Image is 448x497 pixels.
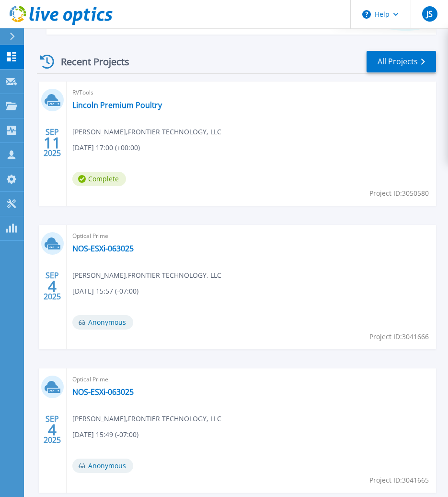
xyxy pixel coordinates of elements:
[48,426,57,434] span: 4
[72,127,221,137] span: [PERSON_NAME] , FRONTIER TECHNOLOGY, LLC
[72,142,140,153] span: [DATE] 17:00 (+00:00)
[369,475,429,485] span: Project ID: 3041665
[72,286,138,296] span: [DATE] 15:57 (-07:00)
[72,315,133,330] span: Anonymous
[72,414,221,424] span: [PERSON_NAME] , FRONTIER TECHNOLOGY, LLC
[72,172,126,186] span: Complete
[37,50,142,73] div: Recent Projects
[72,244,134,253] a: NOS-ESXi-063025
[72,87,430,98] span: RVTools
[72,459,133,473] span: Anonymous
[426,10,433,18] span: JS
[72,231,430,241] span: Optical Prime
[72,387,134,397] a: NOS-ESXi-063025
[72,429,138,440] span: [DATE] 15:49 (-07:00)
[369,331,429,342] span: Project ID: 3041666
[43,125,61,160] div: SEP 2025
[48,282,57,290] span: 4
[72,270,221,281] span: [PERSON_NAME] , FRONTIER TECHNOLOGY, LLC
[72,374,430,385] span: Optical Prime
[43,412,61,447] div: SEP 2025
[367,51,436,72] a: All Projects
[43,269,61,304] div: SEP 2025
[72,100,162,110] a: Lincoln Premium Poultry
[369,188,429,199] span: Project ID: 3050580
[44,139,61,147] span: 11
